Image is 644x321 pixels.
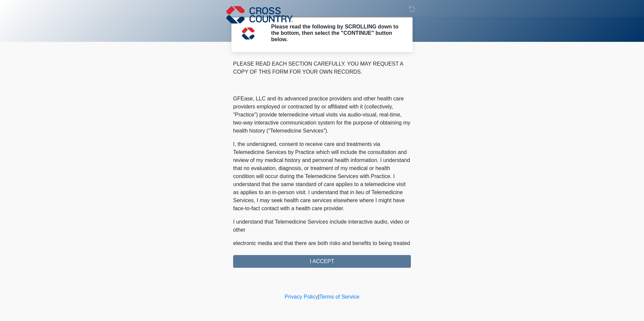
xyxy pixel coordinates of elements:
p: electronic media and that there are both risks and benefits to being treated via telemedicine. [233,239,411,255]
h2: Please read the following by SCROLLING down to the bottom, then select the "CONTINUE" button below. [271,23,401,43]
p: I, the undersigned, consent to receive care and treatments via Telemedicine Services by Practice ... [233,140,411,213]
p: GFEase, LLC and its advanced practice providers and other health care providers employed or contr... [233,95,411,135]
a: | [318,294,319,300]
p: PLEASE READ EACH SECTION CAREFULLY. YOU MAY REQUEST A COPY OF THIS FORM FOR YOUR OWN RECORDS. [233,60,411,76]
a: Terms of Service [319,294,359,300]
img: Agent Avatar [238,23,258,44]
p: I understand that Telemedicine Services include interactive audio, video or other [233,218,411,234]
img: Cross Country Logo [226,5,293,24]
a: Privacy Policy [285,294,318,300]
